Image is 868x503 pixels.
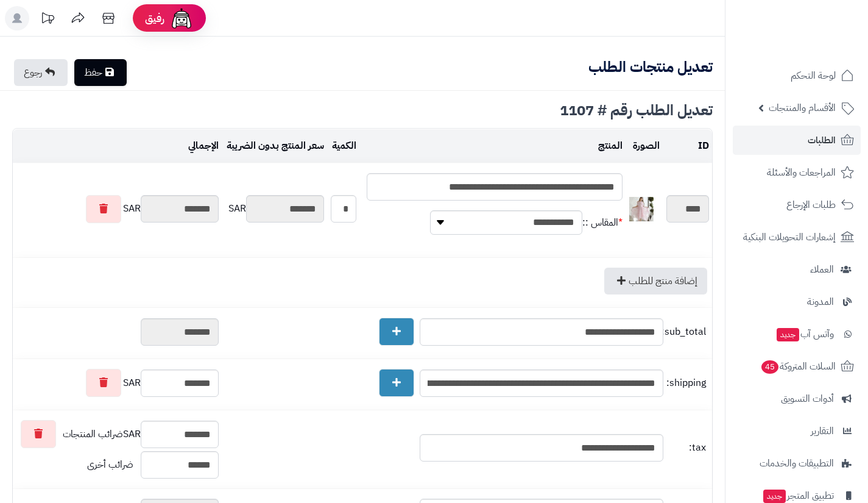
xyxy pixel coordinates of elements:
a: وآتس آبجديد [733,319,861,349]
a: لوحة التحكم [733,61,861,90]
span: المدونة [807,293,834,310]
span: السلات المتروكة [760,358,836,375]
td: الإجمالي [13,129,222,163]
td: المنتج [359,129,626,163]
td: ID [663,129,712,163]
div: SAR [225,195,324,223]
img: 1739126208-IMG_7324-40x40.jpeg [629,197,654,221]
span: tax: [666,441,706,455]
a: السلات المتروكة45 [733,352,861,381]
span: الطلبات [808,132,836,149]
a: رجوع [14,59,68,86]
td: الكمية [327,129,359,163]
a: التطبيقات والخدمات [733,449,861,478]
a: العملاء [733,255,861,284]
td: المقاس :: [582,201,623,244]
span: المراجعات والأسئلة [767,164,836,181]
a: إشعارات التحويلات البنكية [733,223,861,252]
img: logo-2.png [785,34,856,60]
div: SAR [16,369,219,397]
span: طلبات الإرجاع [786,196,836,213]
div: SAR [16,195,219,223]
span: جديد [777,328,799,341]
a: الطلبات [733,126,861,155]
span: العملاء [810,261,834,278]
b: تعديل منتجات الطلب [588,56,713,78]
span: shipping: [666,376,706,390]
span: إشعارات التحويلات البنكية [743,229,836,246]
img: ai-face.png [169,6,194,30]
div: SAR [16,420,219,448]
a: طلبات الإرجاع [733,190,861,219]
td: الصورة [626,129,663,163]
div: تعديل الطلب رقم # 1107 [12,103,713,118]
span: التقارير [811,423,834,440]
span: التطبيقات والخدمات [760,455,834,472]
a: أدوات التسويق [733,384,861,413]
span: ضرائب أخرى [87,457,133,472]
a: حفظ [74,59,127,86]
span: ضرائب المنتجات [63,427,123,441]
span: رفيق [145,11,164,26]
a: إضافة منتج للطلب [604,268,707,294]
span: 45 [761,360,778,374]
span: sub_total: [666,325,706,339]
span: جديد [763,490,786,503]
a: تحديثات المنصة [32,6,63,34]
a: التقارير [733,416,861,446]
td: سعر المنتج بدون الضريبة [222,129,327,163]
span: الأقسام والمنتجات [769,99,836,116]
span: لوحة التحكم [791,67,836,84]
span: أدوات التسويق [781,390,834,407]
a: المراجعات والأسئلة [733,158,861,187]
span: وآتس آب [775,326,834,343]
a: المدونة [733,287,861,316]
